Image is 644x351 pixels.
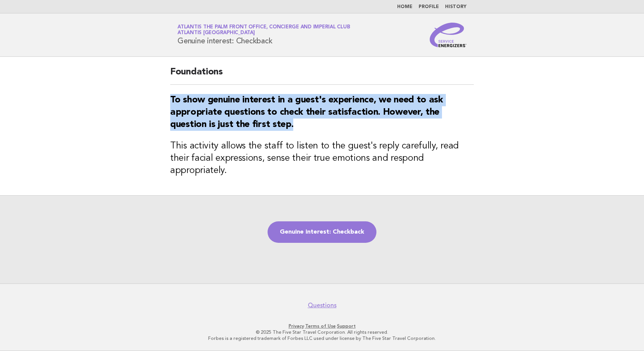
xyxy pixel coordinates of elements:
span: Atlantis [GEOGRAPHIC_DATA] [177,31,255,36]
a: Genuine interest: Checkback [268,221,376,243]
a: History [445,5,467,9]
h2: Foundations [170,66,474,85]
a: Profile [419,5,439,9]
h3: This activity allows the staff to listen to the guest's reply carefully, read their facial expres... [170,140,474,177]
p: Forbes is a registered trademark of Forbes LLC used under license by The Five Star Travel Corpora... [87,335,557,341]
a: Atlantis The Palm Front Office, Concierge and Imperial ClubAtlantis [GEOGRAPHIC_DATA] [177,25,350,35]
a: Questions [308,302,337,309]
h1: Genuine interest: Checkback [177,25,350,45]
a: Terms of Use [305,323,336,329]
p: · · [87,323,557,329]
a: Home [397,5,412,9]
img: Service Energizers [430,23,467,47]
a: Support [337,323,356,329]
p: © 2025 The Five Star Travel Corporation. All rights reserved. [87,329,557,335]
a: Privacy [289,323,304,329]
strong: To show genuine interest in a guest's experience, we need to ask appropriate questions to check t... [170,96,443,129]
